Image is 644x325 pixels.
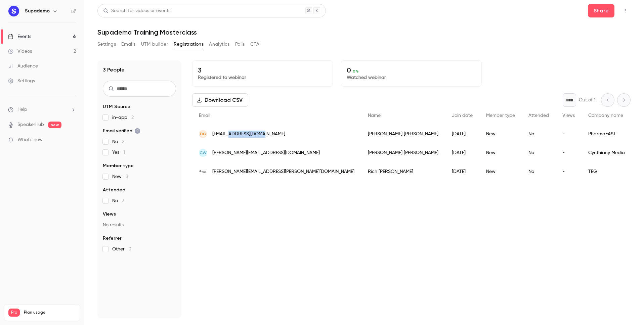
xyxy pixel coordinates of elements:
[486,113,515,118] span: Member type
[479,143,522,162] div: New
[588,4,614,17] button: Share
[122,198,124,203] span: 3
[103,128,140,134] span: Email verified
[103,66,125,74] h1: 3 People
[556,143,582,162] div: -
[250,39,259,50] button: CTA
[522,143,556,162] div: No
[112,114,134,121] span: in-app
[562,113,575,118] span: Views
[25,8,50,14] h6: Supademo
[479,162,522,181] div: New
[347,74,476,81] p: Watched webinar
[479,125,522,143] div: New
[445,143,479,162] div: [DATE]
[122,139,124,144] span: 2
[235,39,245,50] button: Polls
[8,33,31,40] div: Events
[361,143,445,162] div: [PERSON_NAME] [PERSON_NAME]
[200,131,206,137] span: DG
[8,78,35,84] div: Settings
[123,150,125,155] span: 1
[556,162,582,181] div: -
[8,63,38,69] div: Audience
[112,149,125,156] span: Yes
[103,211,116,218] span: Views
[528,113,549,118] span: Attended
[97,28,631,36] h1: Supademo Training Masterclass
[131,115,134,120] span: 2
[8,6,19,16] img: Supademo
[522,125,556,143] div: No
[174,39,204,50] button: Registrations
[347,66,476,74] p: 0
[212,131,285,138] span: [EMAIL_ADDRESS][DOMAIN_NAME]
[121,39,135,50] button: Emails
[8,106,76,113] li: help-dropdown-opener
[103,7,170,14] div: Search for videos or events
[129,247,131,251] span: 3
[112,197,124,204] span: No
[556,125,582,143] div: -
[588,113,623,118] span: Company name
[368,113,381,118] span: Name
[8,309,20,317] span: Pro
[212,168,354,175] span: [PERSON_NAME][EMAIL_ADDRESS][PERSON_NAME][DOMAIN_NAME]
[17,106,27,113] span: Help
[199,168,207,176] img: transportexchangegroup.com
[141,39,168,50] button: UTM builder
[579,97,596,103] p: Out of 1
[192,93,248,107] button: Download CSV
[103,187,125,193] span: Attended
[17,121,44,128] a: SpeakerHub
[48,122,61,128] span: new
[200,150,207,156] span: CW
[212,149,320,156] span: [PERSON_NAME][EMAIL_ADDRESS][DOMAIN_NAME]
[17,136,43,143] span: What's new
[103,235,122,242] span: Referrer
[103,103,130,110] span: UTM Source
[126,174,128,179] span: 3
[209,39,230,50] button: Analytics
[112,246,131,252] span: Other
[452,113,473,118] span: Join date
[353,69,359,74] span: 0 %
[582,162,632,181] div: TEG
[198,66,327,74] p: 3
[103,222,176,228] p: No results
[445,162,479,181] div: [DATE]
[582,143,632,162] div: Cynthiacy Media
[103,162,134,169] span: Member type
[103,103,176,252] section: facet-groups
[361,125,445,143] div: [PERSON_NAME] [PERSON_NAME]
[97,39,116,50] button: Settings
[112,138,124,145] span: No
[198,74,327,81] p: Registered to webinar
[522,162,556,181] div: No
[445,125,479,143] div: [DATE]
[24,310,76,315] span: Plan usage
[112,173,128,180] span: New
[582,125,632,143] div: PharmaFAST
[361,162,445,181] div: Rich [PERSON_NAME]
[199,113,210,118] span: Email
[8,48,32,55] div: Videos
